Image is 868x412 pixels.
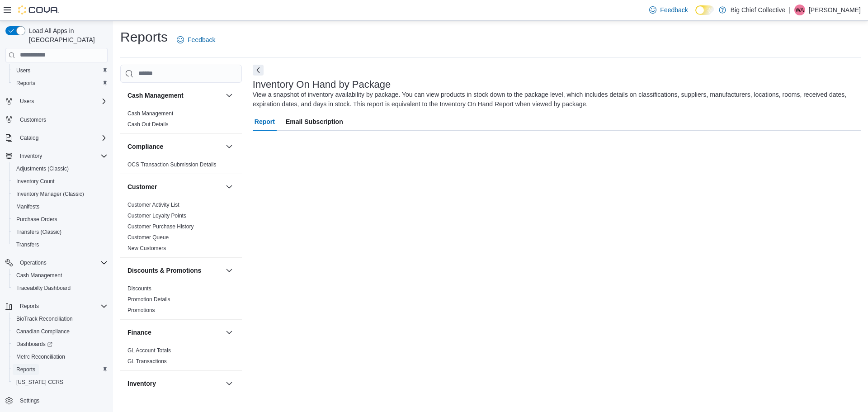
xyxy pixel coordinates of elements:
[13,214,108,225] span: Purchase Orders
[127,266,222,275] button: Discounts & Promotions
[16,151,46,161] button: Inventory
[20,397,39,404] span: Settings
[9,175,111,188] button: Inventory Count
[127,307,155,313] a: Promotions
[13,351,108,362] span: Metrc Reconciliation
[16,133,108,143] span: Catalog
[2,132,111,144] button: Catalog
[127,121,169,128] a: Cash Out Details
[16,257,50,268] button: Operations
[253,65,264,76] button: Next
[13,339,108,350] span: Dashboards
[16,395,43,406] a: Settings
[13,239,108,250] span: Transfers
[16,96,38,107] button: Users
[16,80,35,87] span: Reports
[16,178,55,185] span: Inventory Count
[13,313,108,324] span: BioTrack Reconciliation
[127,91,222,100] button: Cash Management
[16,272,62,279] span: Cash Management
[127,202,179,208] a: Customer Activity List
[127,212,186,219] span: Customer Loyalty Points
[13,283,74,294] a: Traceabilty Dashboard
[13,227,65,237] a: Transfers (Classic)
[127,182,157,191] h3: Customer
[13,313,76,324] a: BioTrack Reconciliation
[127,201,179,208] span: Customer Activity List
[13,351,69,362] a: Metrc Reconciliation
[120,345,242,370] div: Finance
[16,165,69,172] span: Adjustments (Classic)
[16,353,65,360] span: Metrc Reconciliation
[253,79,391,90] h3: Inventory On Hand by Package
[127,245,166,251] a: New Customers
[13,189,88,199] a: Inventory Manager (Classic)
[127,121,169,128] span: Cash Out Details
[224,141,235,152] button: Compliance
[13,239,42,250] a: Transfers
[224,265,235,276] button: Discounts & Promotions
[16,241,39,248] span: Transfers
[13,163,72,174] a: Adjustments (Classic)
[13,377,108,388] span: Washington CCRS
[13,201,108,212] span: Manifests
[2,113,111,126] button: Customers
[16,96,108,107] span: Users
[16,114,50,125] a: Customers
[173,31,219,49] a: Feedback
[9,226,111,238] button: Transfers (Classic)
[127,296,170,303] span: Promotion Details
[127,161,217,168] span: OCS Transaction Submission Details
[9,313,111,325] button: BioTrack Reconciliation
[127,110,173,117] span: Cash Management
[16,203,39,210] span: Manifests
[9,162,111,175] button: Adjustments (Classic)
[9,238,111,251] button: Transfers
[120,108,242,133] div: Cash Management
[646,1,691,19] a: Feedback
[20,134,38,142] span: Catalog
[127,379,222,388] button: Inventory
[16,395,108,406] span: Settings
[127,182,222,191] button: Customer
[286,113,343,131] span: Email Subscription
[16,228,61,236] span: Transfers (Classic)
[13,163,108,174] span: Adjustments (Classic)
[127,347,171,354] a: GL Account Totals
[13,270,108,281] span: Cash Management
[127,234,169,241] span: Customer Queue
[13,326,108,337] span: Canadian Compliance
[127,347,171,354] span: GL Account Totals
[13,65,34,76] a: Users
[120,28,168,46] h1: Reports
[16,315,73,322] span: BioTrack Reconciliation
[127,213,186,219] a: Customer Loyalty Points
[16,257,108,268] span: Operations
[127,328,151,337] h3: Finance
[795,5,804,15] span: WA
[120,199,242,257] div: Customer
[20,98,34,105] span: Users
[13,176,108,187] span: Inventory Count
[20,259,47,266] span: Operations
[127,142,222,151] button: Compliance
[188,35,215,44] span: Feedback
[9,350,111,363] button: Metrc Reconciliation
[16,301,108,312] span: Reports
[16,366,35,373] span: Reports
[731,5,785,15] p: Big Chief Collective
[127,328,222,337] button: Finance
[127,379,156,388] h3: Inventory
[127,358,167,365] a: GL Transactions
[16,216,57,223] span: Purchase Orders
[127,110,173,117] a: Cash Management
[9,188,111,200] button: Inventory Manager (Classic)
[224,181,235,192] button: Customer
[695,5,714,15] input: Dark Mode
[16,67,30,74] span: Users
[127,223,194,230] a: Customer Purchase History
[16,133,42,143] button: Catalog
